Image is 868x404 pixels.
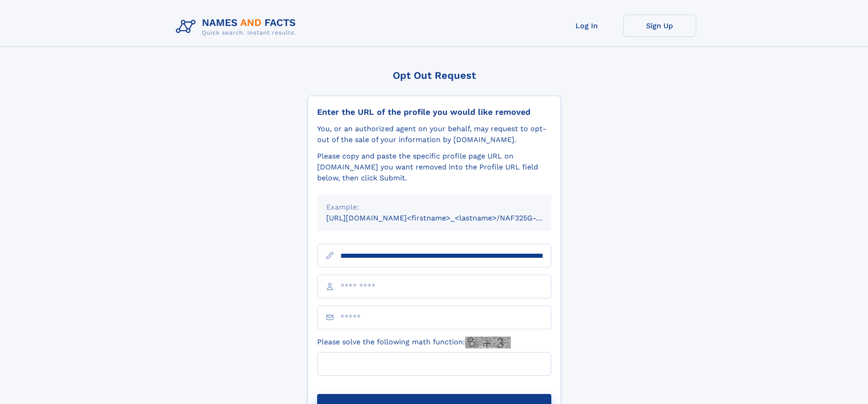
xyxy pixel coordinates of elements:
[623,15,696,37] a: Sign Up
[317,123,551,145] div: You, or an authorized agent on your behalf, may request to opt-out of the sale of your informatio...
[326,202,542,213] div: Example:
[326,214,569,222] small: [URL][DOMAIN_NAME]<firstname>_<lastname>/NAF325G-xxxxxxxx
[172,15,303,39] img: Logo Names and Facts
[317,151,551,184] div: Please copy and paste the specific profile page URL on [DOMAIN_NAME] you want removed into the Pr...
[317,107,551,117] div: Enter the URL of the profile you would like removed
[308,70,561,81] div: Opt Out Request
[550,15,623,37] a: Log In
[317,337,511,348] label: Please solve the following math function:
